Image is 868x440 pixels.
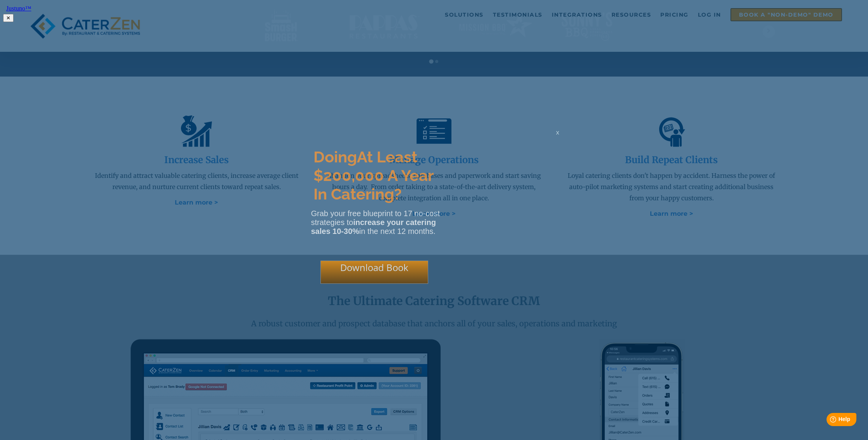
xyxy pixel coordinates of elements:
span: Doing [313,148,357,166]
div: x [551,129,564,144]
span: Grab your free blueprint to 17 no-cost strategies to in the next 12 months. [311,209,440,235]
span: At Least $200,000 A Year In Catering? [313,148,433,203]
div: Download Book [320,261,428,284]
iframe: Help widget launcher [799,410,859,431]
strong: increase your catering sales 10-30% [311,218,436,235]
span: Download Book [340,261,408,274]
span: x [556,129,559,136]
button: ✕ [3,14,14,22]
